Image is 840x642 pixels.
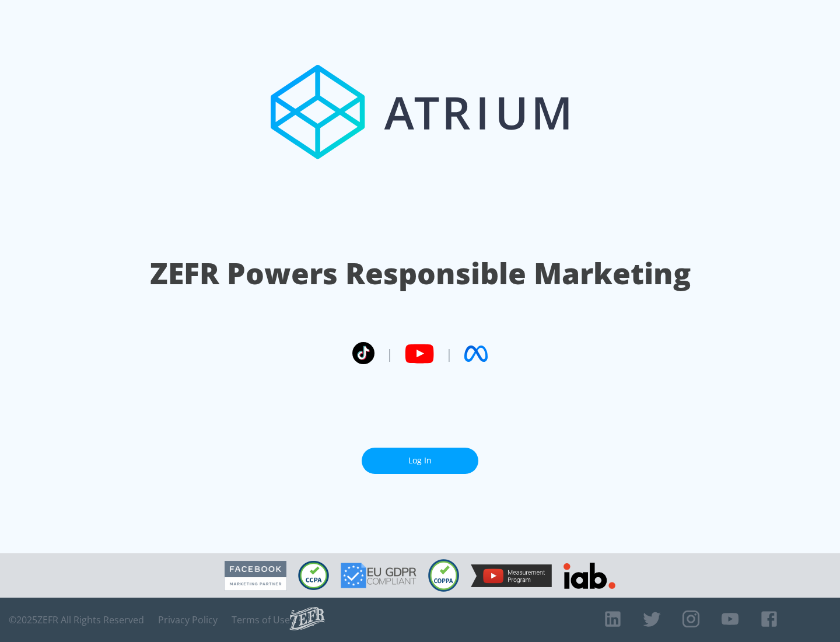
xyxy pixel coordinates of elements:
img: IAB [563,563,615,589]
h1: ZEFR Powers Responsible Marketing [150,253,691,294]
img: Facebook Marketing Partner [225,561,286,591]
img: YouTube Measurement Program [471,564,552,587]
img: GDPR Compliant [341,563,416,588]
a: Log In [362,448,478,474]
span: | [446,345,453,362]
span: | [386,345,393,362]
img: CCPA Compliant [298,561,329,590]
a: Privacy Policy [158,614,218,626]
img: COPPA Compliant [428,559,459,592]
a: Terms of Use [232,614,290,626]
span: © 2025 ZEFR All Rights Reserved [9,614,144,626]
